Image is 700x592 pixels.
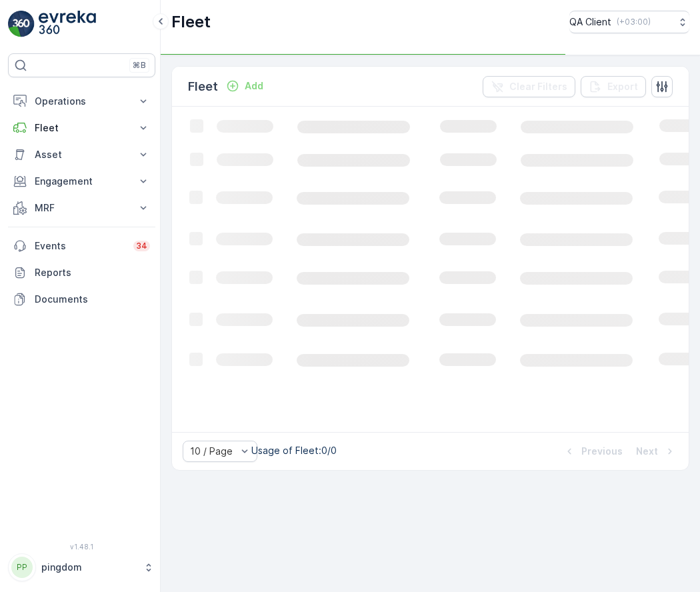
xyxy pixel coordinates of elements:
[245,79,263,93] p: Add
[8,286,155,313] a: Documents
[35,148,129,161] p: Asset
[483,76,575,97] button: Clear Filters
[39,11,96,37] img: logo_light-DOdMpM7g.png
[221,78,269,94] button: Add
[11,557,33,578] div: PP
[8,11,35,37] img: logo
[136,241,147,251] p: 34
[41,561,137,574] p: pingdom
[509,80,567,93] p: Clear Filters
[35,201,129,215] p: MRF
[635,443,678,459] button: Next
[133,60,146,71] p: ⌘B
[581,445,623,458] p: Previous
[8,195,155,221] button: MRF
[569,15,611,29] p: QA Client
[8,141,155,168] button: Asset
[35,239,125,253] p: Events
[581,76,646,97] button: Export
[35,293,150,306] p: Documents
[607,80,638,93] p: Export
[8,543,155,551] span: v 1.48.1
[617,17,651,27] p: ( +03:00 )
[569,11,689,33] button: QA Client(+03:00)
[8,168,155,195] button: Engagement
[8,233,155,259] a: Events34
[561,443,624,459] button: Previous
[8,88,155,115] button: Operations
[8,115,155,141] button: Fleet
[35,121,129,135] p: Fleet
[8,553,155,581] button: PPpingdom
[251,444,337,457] p: Usage of Fleet : 0/0
[188,77,218,96] p: Fleet
[8,259,155,286] a: Reports
[171,11,211,33] p: Fleet
[35,175,129,188] p: Engagement
[636,445,658,458] p: Next
[35,95,129,108] p: Operations
[35,266,150,279] p: Reports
